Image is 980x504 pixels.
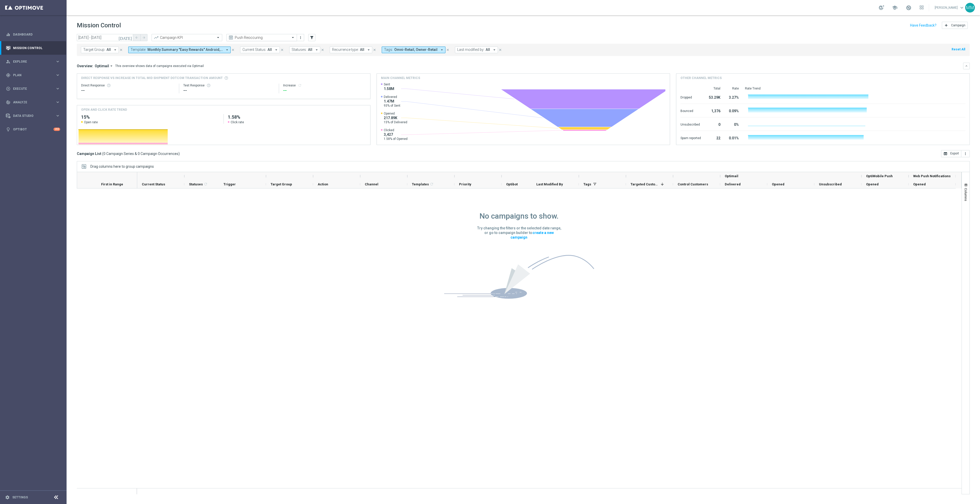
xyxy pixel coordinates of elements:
div: 0.01% [727,133,739,142]
span: All [106,48,111,52]
i: refresh [430,182,434,186]
ng-select: Campaign KPI [152,34,222,41]
span: Sent [384,82,394,86]
button: arrow_forward [140,34,147,41]
div: Bounced [680,106,701,115]
i: keyboard_arrow_right [55,59,60,64]
div: person_search Explore keyboard_arrow_right [6,60,60,64]
i: arrow_drop_down [314,48,319,52]
i: close [373,48,376,52]
i: keyboard_arrow_right [55,86,60,91]
input: Select date range [77,34,133,41]
button: close [231,47,235,53]
button: filter_alt [308,34,315,41]
div: play_circle_outline Execute keyboard_arrow_right [6,87,60,91]
button: Optimail arrow_drop_down [93,64,115,68]
h2: 15% [81,114,219,120]
div: 0 [707,120,720,128]
button: Tags: Omni-Retail, Owner-Retail arrow_drop_down [382,47,445,53]
div: MM [965,3,975,13]
span: All [486,48,490,52]
i: preview [228,35,233,40]
div: Plan [6,73,55,77]
button: Statuses: All arrow_drop_down [289,47,320,53]
i: arrow_drop_down [274,48,279,52]
h4: Other channel metrics [680,76,722,80]
div: 0% [727,120,739,128]
span: Opened [384,111,407,116]
i: arrow_drop_down [440,48,444,52]
span: Delivered [725,182,741,186]
i: play_circle_outline [6,86,10,91]
img: noRowsMissionControl.svg [444,255,594,299]
div: This overview shows data of campaigns executed via Optimail [115,64,204,68]
span: Columns [964,188,968,201]
button: close [280,47,284,53]
span: Omni-Retail, Owner-Retail [394,48,438,52]
button: Template: Monthly Summary "Easy Rewards" Android, Monthly Summary "Easy Rewards" iOS, Monthly Sum... [128,47,231,53]
a: Mission Control [13,41,60,55]
span: Opened [913,182,926,186]
div: Direct Response [81,83,175,87]
i: open_in_browser [943,152,947,156]
span: 1.47M [384,99,400,104]
a: Optibot [13,122,54,136]
i: more_vert [963,152,967,156]
i: [DATE] [119,35,132,40]
span: Click rate [231,120,244,124]
div: Explore [6,59,55,64]
i: person_search [6,59,10,64]
span: Explore [13,60,55,63]
span: Campaign [951,24,965,27]
span: Data Studio [13,114,55,117]
button: Target Group: All arrow_drop_down [81,47,119,53]
span: Channel [365,182,378,186]
span: Templates [412,182,429,186]
span: 1.58M [384,86,394,91]
span: Template: [131,48,146,52]
multiple-options-button: Export to CSV [941,151,970,155]
span: Last Modified By [536,182,563,186]
button: track_changes Analyze keyboard_arrow_right [6,100,60,104]
button: keyboard_arrow_down [963,63,970,69]
span: Execute [13,87,55,90]
a: create a new campaign [510,230,554,240]
i: close [498,48,502,52]
button: close [498,47,503,53]
div: equalizer Dashboard [6,32,60,37]
a: [PERSON_NAME]keyboard_arrow_down [934,4,965,12]
span: Optibot [506,182,518,186]
button: Data Studio keyboard_arrow_right [6,114,60,118]
i: add [944,23,948,27]
span: Control Customers [678,182,708,186]
button: Current Status: All arrow_drop_down [240,47,280,53]
div: 0.09% [727,106,739,115]
span: Priority [459,182,471,186]
div: -- [183,87,275,94]
a: Settings [12,496,28,499]
button: close [320,47,325,53]
div: 3.27% [727,93,739,101]
i: arrow_drop_down [109,64,114,68]
i: arrow_forward [142,36,146,39]
span: Last modified by: [457,48,484,52]
button: lightbulb Optibot +10 [6,127,60,131]
span: 0 Campaign Series & 0 Campaign Occurrences [103,151,178,156]
span: ( [102,151,103,156]
i: keyboard_arrow_right [55,100,60,105]
div: Total [707,86,720,91]
button: Last modified by: All arrow_drop_down [455,47,498,53]
i: more_vert [299,36,303,40]
div: 22 [707,133,720,142]
div: Unsubscribed [680,120,701,128]
button: open_in_browser Export [941,150,961,157]
span: Target Group [271,182,292,186]
span: 93% of Sent [384,104,400,108]
button: close [119,47,123,53]
span: Drag columns here to group campaigns [90,164,154,169]
span: Optimail [725,174,738,178]
i: filter_alt [310,35,314,40]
